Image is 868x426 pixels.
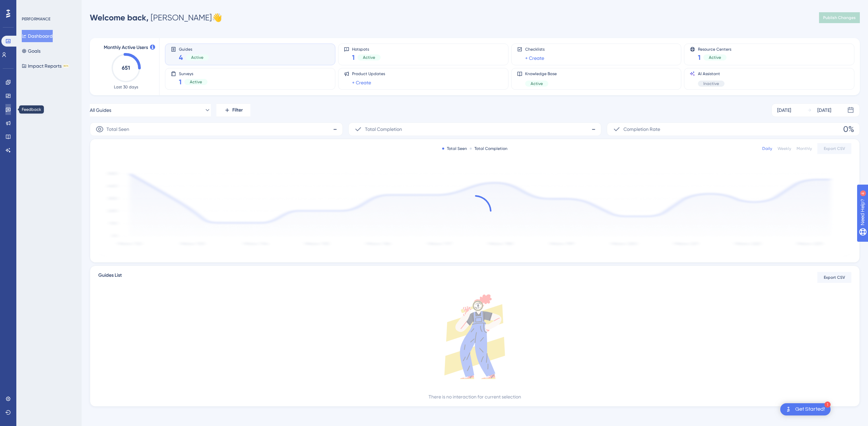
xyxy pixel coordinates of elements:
[352,53,355,62] span: 1
[333,124,337,135] span: -
[22,30,53,42] button: Dashboard
[352,47,381,51] span: Hotspots
[698,71,724,76] span: AI Assistant
[817,106,831,114] div: [DATE]
[190,79,202,85] span: Active
[823,15,856,20] span: Publish Changes
[623,125,660,133] span: Completion Rate
[780,403,831,415] div: Open Get Started! checklist, remaining modules: 1
[114,84,138,90] span: Last 30 days
[470,146,507,151] div: Total Completion
[703,81,719,86] span: Inactive
[778,146,791,151] div: Weekly
[797,146,812,151] div: Monthly
[191,55,203,60] span: Active
[365,125,402,133] span: Total Completion
[525,47,545,52] span: Checklists
[106,125,129,133] span: Total Seen
[824,275,845,280] span: Export CSV
[216,103,250,117] button: Filter
[22,60,69,72] button: Impact ReportsBETA
[709,55,721,60] span: Active
[179,47,209,51] span: Guides
[784,405,792,413] img: launcher-image-alternative-text
[363,55,375,60] span: Active
[90,13,149,22] span: Welcome back,
[90,12,222,23] div: [PERSON_NAME] 👋
[817,143,851,154] button: Export CSV
[22,45,40,57] button: Goals
[90,106,111,114] span: All Guides
[122,65,130,71] text: 651
[104,44,148,52] span: Monthly Active Users
[179,77,182,87] span: 1
[22,16,50,22] div: PERFORMANCE
[16,2,43,10] span: Need Help?
[824,402,831,408] div: 1
[777,106,791,114] div: [DATE]
[531,81,543,86] span: Active
[843,124,854,135] span: 0%
[591,124,596,135] span: -
[824,146,845,151] span: Export CSV
[819,12,860,23] button: Publish Changes
[179,71,207,76] span: Surveys
[698,53,701,62] span: 1
[525,54,544,62] a: + Create
[762,146,772,151] div: Daily
[232,106,243,114] span: Filter
[525,71,557,76] span: Knowledge Base
[442,146,467,151] div: Total Seen
[795,406,825,413] div: Get Started!
[429,393,521,401] div: There is no interaction for current selection
[817,272,851,283] button: Export CSV
[98,271,122,284] span: Guides List
[698,47,731,51] span: Resource Centers
[90,103,211,117] button: All Guides
[352,79,371,87] a: + Create
[63,64,69,68] div: BETA
[179,53,183,62] span: 4
[47,3,49,9] div: 4
[352,71,385,76] span: Product Updates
